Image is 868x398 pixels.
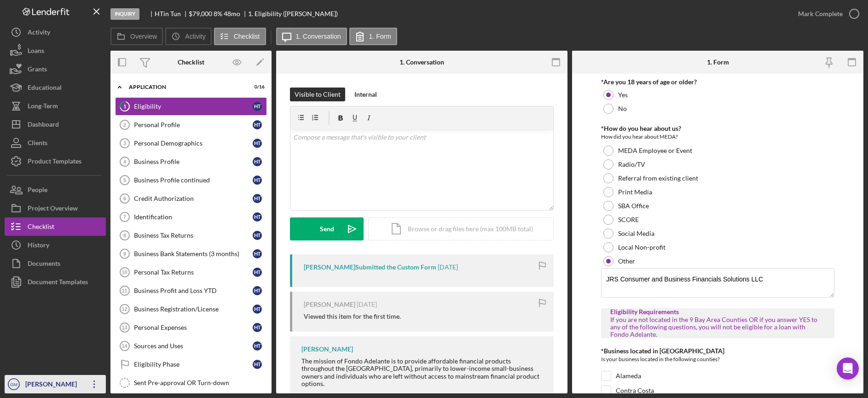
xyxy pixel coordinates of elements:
button: 1. Form [349,28,397,45]
div: Educational [28,78,62,99]
div: H T [253,249,262,258]
a: History [5,236,106,254]
div: How did you hear about MEDA? [601,132,834,141]
button: Project Overview [5,199,106,217]
label: MEDA Employee or Event [618,147,692,154]
div: Credit Authorization [134,195,253,202]
text: GM [10,382,17,387]
div: [PERSON_NAME] [23,375,83,396]
label: SBA Office [618,202,649,210]
div: *How do you hear about us? [601,125,834,132]
tspan: 11 [122,288,127,293]
textarea: JRS Consumer and Business Financials Solutions LLC [601,268,834,298]
div: Product Templates [28,152,81,173]
div: Internal [354,88,377,101]
a: 13Personal ExpensesHT [115,318,267,337]
div: 8 % [214,10,222,18]
button: Loans [5,41,106,60]
div: Business Profit and Loss YTD [134,287,253,294]
div: Loans [28,41,44,62]
tspan: 6 [123,196,126,201]
div: Document Templates [28,273,88,293]
div: H T [253,212,262,222]
label: Social Media [618,230,654,237]
a: Grants [5,60,106,78]
a: 14Sources and UsesHT [115,337,267,355]
div: Eligibility Phase [134,361,253,368]
label: 1. Form [369,33,391,40]
button: GM[PERSON_NAME] [5,375,106,393]
a: 7IdentificationHT [115,208,267,226]
div: Open Intercom Messenger [837,357,859,380]
div: H T [253,157,262,166]
div: [PERSON_NAME] [301,345,353,353]
div: H T [253,323,262,332]
tspan: 13 [122,325,127,330]
a: 4Business ProfileHT [115,152,267,171]
div: Personal Tax Returns [134,269,253,276]
a: Activity [5,23,106,41]
div: *Are you 18 years of age or older? [601,78,834,86]
time: 2025-10-03 22:21 [438,263,458,271]
a: 2Personal ProfileHT [115,116,267,134]
button: Document Templates [5,273,106,291]
a: 6Credit AuthorizationHT [115,189,267,208]
button: 1. Conversation [276,28,347,45]
a: Documents [5,254,106,273]
div: Eligibility [134,103,253,110]
div: Project Overview [28,199,78,220]
div: 1. Conversation [399,59,444,66]
label: Contra Costa [616,386,654,395]
div: The mission of Fondo Adelante is to provide affordable financial products throughout the [GEOGRAP... [301,357,544,387]
label: Print Media [618,188,652,196]
label: Checklist [234,33,260,40]
tspan: 7 [123,214,126,220]
label: 1. Conversation [296,33,341,40]
div: Sources and Uses [134,342,253,350]
button: Checklist [5,217,106,236]
a: 11Business Profit and Loss YTDHT [115,281,267,300]
a: 8Business Tax ReturnsHT [115,226,267,245]
button: Send [290,217,364,240]
button: Long-Term [5,97,106,115]
button: Clients [5,134,106,152]
button: Overview [110,28,163,45]
a: 1EligibilityHT [115,97,267,116]
label: No [618,105,627,112]
div: Viewed this item for the first time. [304,313,401,320]
div: [PERSON_NAME] Submitted the Custom Form [304,263,436,271]
div: H T [253,176,262,185]
div: People [28,181,47,201]
div: *Business located in [GEOGRAPHIC_DATA] [601,347,834,355]
div: H T [253,231,262,240]
div: [PERSON_NAME] [304,301,355,308]
div: Business Tax Returns [134,232,253,239]
a: Sent Pre-approval OR Turn-down [115,374,267,392]
label: Yes [618,91,628,99]
button: Activity [165,28,211,45]
label: Other [618,258,635,265]
a: Educational [5,78,106,97]
div: Application [129,84,242,90]
label: Alameda [616,371,641,380]
button: Mark Complete [789,5,863,23]
a: 5Business Profile continuedHT [115,171,267,189]
tspan: 10 [122,269,127,275]
div: H T [253,194,262,203]
button: Product Templates [5,152,106,170]
div: Activity [28,23,50,44]
label: SCORE [618,216,639,223]
div: 0 / 16 [248,84,265,90]
tspan: 4 [123,159,127,164]
time: 2025-10-03 22:19 [357,301,377,308]
div: H T [253,102,262,111]
div: H T [253,139,262,148]
div: H T [253,360,262,369]
a: People [5,181,106,199]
